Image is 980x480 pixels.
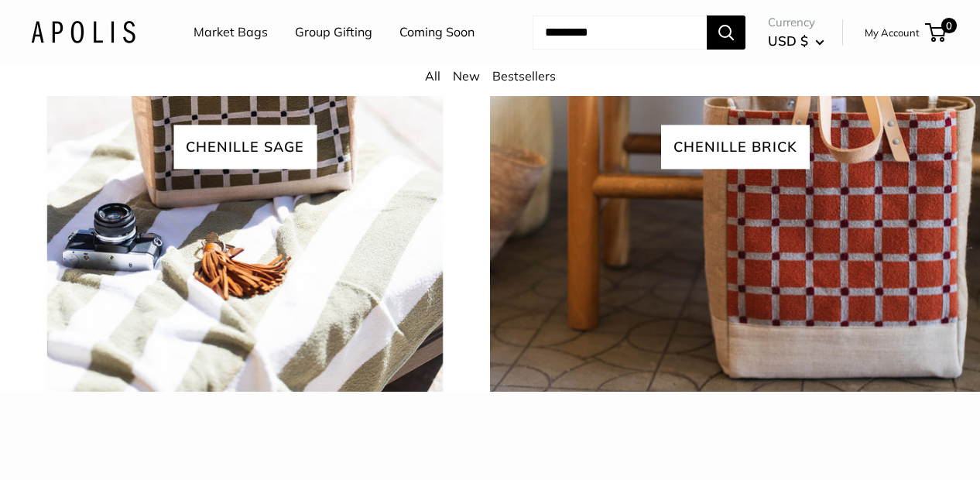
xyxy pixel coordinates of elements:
a: Market Bags [194,21,268,44]
span: USD $ [768,33,808,49]
a: Coming Soon [399,21,475,44]
a: New [453,68,480,84]
button: USD $ [768,29,824,53]
a: Group Gifting [295,21,372,44]
input: Search... [533,15,707,50]
button: Search [707,15,745,50]
a: 0 [927,23,946,42]
span: 0 [941,18,957,33]
span: Chenille sage [173,125,317,169]
img: Apolis [31,21,135,43]
a: Bestsellers [492,68,556,84]
span: Currency [768,12,824,33]
a: All [425,68,440,84]
a: My Account [865,23,920,42]
span: chenille brick [661,125,810,169]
